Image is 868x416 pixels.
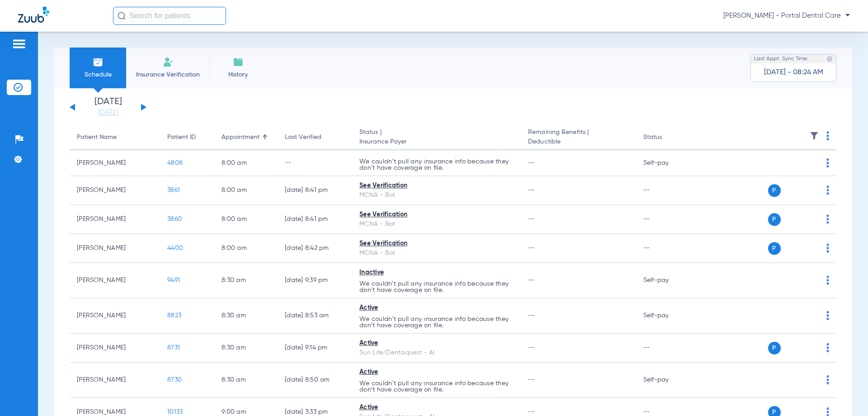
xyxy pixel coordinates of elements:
span: Deductible [528,137,628,147]
div: MCNA - Bot [359,191,514,200]
div: See Verification [359,181,514,191]
img: group-dot-blue.svg [826,311,829,320]
img: Manual Insurance Verification [163,57,174,67]
span: -- [528,245,535,251]
img: group-dot-blue.svg [826,131,829,140]
div: Last Verified [285,133,345,142]
div: Last Verified [285,133,321,142]
td: [DATE] 9:39 PM [278,263,352,298]
td: 8:30 AM [214,263,278,298]
td: [PERSON_NAME] [70,176,160,205]
img: group-dot-blue.svg [826,158,829,167]
img: group-dot-blue.svg [826,375,829,384]
td: Self-pay [636,263,697,298]
span: 8731 [167,344,180,351]
div: Sun Life/Dentaquest - AI [359,348,514,358]
th: Status | [352,125,521,150]
div: Appointment [222,133,259,142]
img: group-dot-blue.svg [826,186,829,195]
img: Search Icon [118,12,126,20]
td: [DATE] 8:53 AM [278,298,352,334]
td: 8:00 AM [214,234,278,263]
span: Schedule [76,70,119,79]
span: P [768,342,781,354]
img: Zuub Logo [18,7,49,23]
td: [PERSON_NAME] [70,334,160,363]
td: [DATE] 8:41 PM [278,205,352,234]
p: We couldn’t pull any insurance info because they don’t have coverage on file. [359,380,514,393]
input: Search for patients [113,7,226,25]
img: group-dot-blue.svg [826,244,829,253]
span: 4400 [167,245,183,251]
div: Appointment [222,133,270,142]
td: 8:00 AM [214,205,278,234]
span: 8730 [167,377,182,383]
td: [PERSON_NAME] [70,150,160,176]
td: [DATE] 9:14 PM [278,334,352,363]
td: 8:30 AM [214,334,278,363]
span: -- [528,377,535,383]
td: [PERSON_NAME] [70,234,160,263]
td: [DATE] 8:42 PM [278,234,352,263]
div: Patient Name [77,133,153,142]
td: -- [636,334,697,363]
span: 10133 [167,409,183,415]
span: 8823 [167,312,181,319]
td: 8:00 AM [214,176,278,205]
td: [PERSON_NAME] [70,298,160,334]
td: Self-pay [636,363,697,398]
span: Insurance Verification [133,70,203,79]
img: hamburger-icon [12,38,26,49]
td: 8:30 AM [214,363,278,398]
div: Inactive [359,268,514,277]
div: Active [359,368,514,377]
span: [PERSON_NAME] - Portal Dental Care [723,11,850,20]
li: [DATE] [81,97,135,117]
p: We couldn’t pull any insurance info because they don’t have coverage on file. [359,281,514,293]
td: -- [278,150,352,176]
span: 9491 [167,277,180,283]
td: Self-pay [636,150,697,176]
th: Status [636,125,697,150]
span: -- [528,187,535,193]
th: Remaining Benefits | [521,125,636,150]
img: group-dot-blue.svg [826,215,829,224]
img: group-dot-blue.svg [826,343,829,352]
td: [DATE] 8:50 AM [278,363,352,398]
span: -- [528,344,535,351]
img: group-dot-blue.svg [826,276,829,285]
td: -- [636,205,697,234]
span: P [768,213,781,226]
div: MCNA - Bot [359,249,514,258]
div: Active [359,403,514,412]
span: [DATE] - 08:24 AM [764,68,823,77]
td: [PERSON_NAME] [70,205,160,234]
span: History [217,70,259,79]
p: We couldn’t pull any insurance info because they don’t have coverage on file. [359,158,514,171]
img: Schedule [93,57,104,67]
div: MCNA - Bot [359,220,514,229]
span: -- [528,160,535,166]
img: last sync help info [826,56,833,62]
a: [DATE] [81,108,135,117]
div: Patient ID [167,133,196,142]
td: 8:00 AM [214,150,278,176]
td: [PERSON_NAME] [70,263,160,298]
td: Self-pay [636,298,697,334]
span: -- [528,216,535,222]
span: 3860 [167,216,182,222]
span: -- [528,312,535,319]
td: 8:30 AM [214,298,278,334]
span: -- [528,277,535,283]
span: -- [528,409,535,415]
span: Insurance Payer [359,137,514,147]
div: Patient Name [77,133,117,142]
div: See Verification [359,210,514,220]
td: [DATE] 8:41 PM [278,176,352,205]
td: [PERSON_NAME] [70,363,160,398]
span: Last Appt. Sync Time: [754,54,808,63]
div: Active [359,339,514,348]
span: 4808 [167,160,183,166]
div: See Verification [359,239,514,249]
td: -- [636,176,697,205]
